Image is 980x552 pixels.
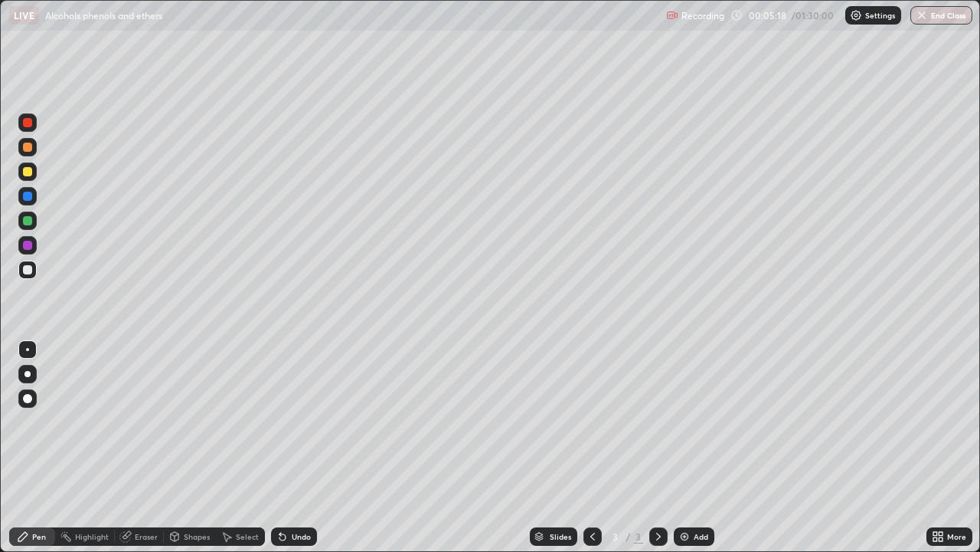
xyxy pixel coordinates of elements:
button: End Class [910,6,972,25]
div: / [626,532,631,541]
div: Highlight [75,533,109,540]
div: Add [694,533,708,540]
div: Eraser [135,533,158,540]
div: Pen [32,533,46,540]
div: Undo [292,533,311,540]
p: Settings [865,11,895,19]
div: Shapes [184,533,210,540]
img: recording.375f2c34.svg [666,9,678,21]
div: 3 [608,532,623,541]
div: More [947,533,966,540]
img: end-class-cross [916,9,928,21]
div: 3 [634,530,643,544]
img: add-slide-button [678,531,691,543]
p: LIVE [14,9,34,21]
p: Recording [681,10,724,21]
p: Alcohols phenols and ethers [45,9,162,21]
div: Slides [550,533,571,540]
div: Select [236,533,259,540]
img: class-settings-icons [850,9,862,21]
